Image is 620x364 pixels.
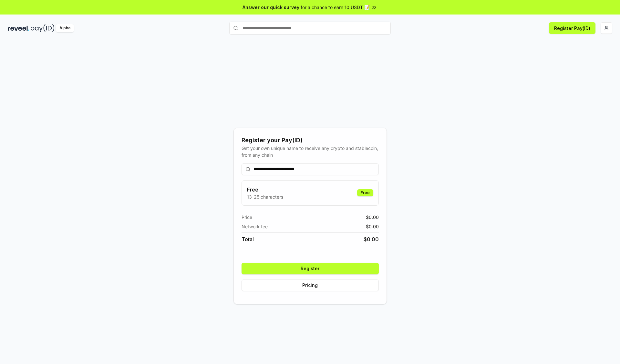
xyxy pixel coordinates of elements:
[242,280,379,291] button: Pricing
[301,4,370,11] span: for a chance to earn 10 USDT 📝
[31,24,55,32] img: pay_id
[242,214,252,221] span: Price
[242,235,254,243] span: Total
[549,22,595,34] button: Register Pay(ID)
[56,24,74,32] div: Alpha
[357,189,373,196] div: Free
[242,263,379,274] button: Register
[243,4,299,11] span: Answer our quick survey
[366,214,379,221] span: $ 0.00
[247,186,283,193] h3: Free
[366,223,379,230] span: $ 0.00
[242,145,379,158] div: Get your own unique name to receive any crypto and stablecoin, from any chain
[364,235,379,243] span: $ 0.00
[247,193,283,200] p: 13-25 characters
[8,24,29,32] img: reveel_dark
[242,223,268,230] span: Network fee
[242,136,379,145] div: Register your Pay(ID)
